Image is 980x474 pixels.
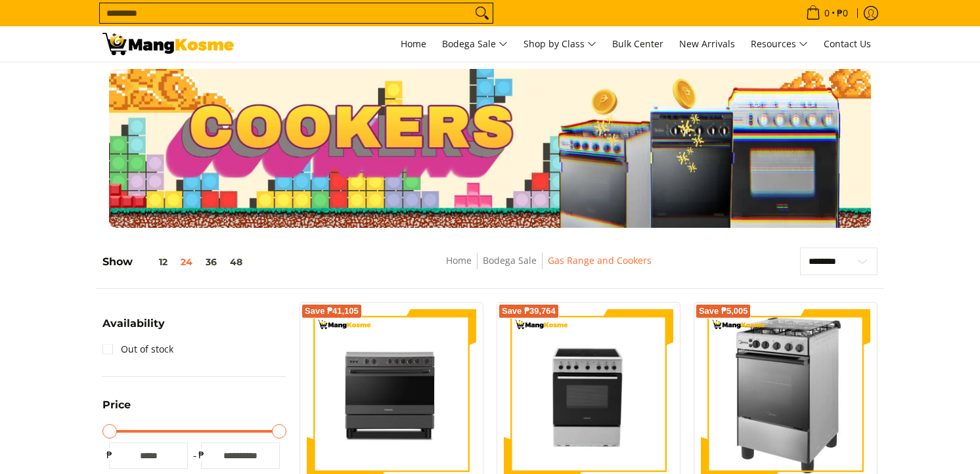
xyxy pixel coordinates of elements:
h5: Show [102,255,249,269]
a: Bodega Sale [483,254,537,267]
a: New Arrivals [673,26,742,62]
span: • [802,6,852,20]
span: Bulk Center [612,37,663,50]
nav: Breadcrumbs [351,253,746,282]
a: Resources [744,26,814,62]
span: Shop by Class [523,36,596,53]
span: Save ₱41,105 [305,307,359,315]
span: ₱ [102,448,116,462]
a: Shop by Class [517,26,603,62]
span: Availability [102,318,165,329]
nav: Main Menu [247,26,878,62]
button: 24 [174,257,199,267]
a: Gas Range and Cookers [548,254,652,267]
summary: Open [102,318,165,339]
span: Price [102,400,131,410]
span: 0 [822,9,832,18]
span: Home [401,37,426,50]
button: 48 [223,257,249,267]
span: Save ₱5,005 [699,307,748,315]
span: Resources [751,36,808,53]
a: Bodega Sale [435,26,514,62]
span: Contact Us [824,37,871,50]
button: 36 [199,257,223,267]
span: Bodega Sale [442,36,508,53]
img: Gas Cookers &amp; Rangehood l Mang Kosme: Home Appliances Warehouse Sale [102,33,234,55]
button: 12 [133,257,174,267]
span: ₱0 [835,9,850,18]
span: Save ₱39,764 [502,307,556,315]
a: Contact Us [817,26,878,62]
a: Home [446,254,472,267]
a: Home [394,26,433,62]
a: Bulk Center [606,26,670,62]
span: New Arrivals [679,37,735,50]
a: Out of stock [102,339,173,360]
button: Search [472,3,493,23]
span: ₱ [194,448,208,462]
summary: Open [102,400,131,420]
